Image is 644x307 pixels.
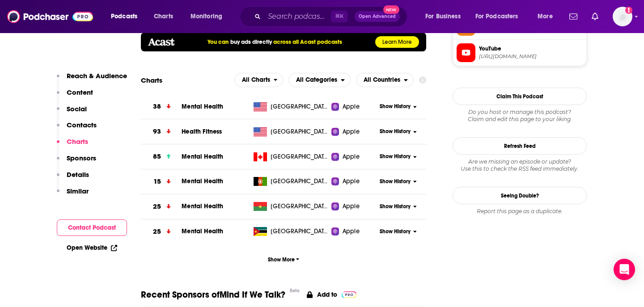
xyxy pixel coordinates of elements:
[359,14,396,19] span: Open Advanced
[57,137,88,154] button: Charts
[343,202,360,211] span: Apple
[613,7,632,26] span: Logged in as wondermedianetwork
[67,154,96,162] p: Sponsors
[343,152,360,161] span: Apple
[271,177,329,186] span: Afghanistan
[141,194,182,219] a: 25
[383,5,399,14] span: New
[57,219,127,236] button: Contact Podcast
[453,187,587,204] a: Seeing Double?
[331,177,377,186] a: Apple
[182,128,222,135] a: Health Fitness
[380,153,411,160] span: Show History
[453,158,587,172] div: Are we missing an episode or update? Use this to check the RSS feed immediately.
[67,170,89,179] p: Details
[153,101,161,112] h3: 38
[268,257,300,263] span: Show More
[182,202,223,210] a: Mental Health
[141,169,182,194] a: 15
[141,94,182,119] a: 38
[271,227,329,236] span: Mozambique
[67,137,88,146] p: Charts
[453,109,587,123] div: Claim and edit this page to your liking.
[184,9,234,24] button: open menu
[343,227,360,236] span: Apple
[377,153,420,160] button: Show History
[331,102,377,111] a: Apple
[182,103,223,110] a: Mental Health
[479,45,583,53] span: YouTube
[153,126,161,137] h3: 93
[377,203,420,210] button: Show History
[453,137,587,155] button: Refresh Feed
[250,177,332,186] a: [GEOGRAPHIC_DATA]
[153,151,161,162] h3: 85
[475,10,518,23] span: For Podcasters
[331,11,347,22] span: ⌘ K
[377,128,420,135] button: Show History
[111,10,137,23] span: Podcasts
[250,202,332,211] a: [GEOGRAPHIC_DATA]
[182,153,223,160] a: Mental Health
[290,288,300,294] div: Beta
[613,7,632,26] button: Show profile menu
[419,9,472,24] button: open menu
[377,228,420,236] button: Show History
[182,177,223,185] a: Mental Health
[377,103,420,110] button: Show History
[331,202,377,211] a: Apple
[182,227,223,235] span: Mental Health
[208,38,342,46] h5: You can across all Acast podcasts
[57,187,89,203] button: Similar
[153,202,161,212] h3: 25
[331,227,377,236] a: Apple
[57,88,93,105] button: Content
[588,9,602,24] a: Show notifications dropdown
[234,73,284,87] h2: Platforms
[288,73,351,87] h2: Categories
[380,103,411,110] span: Show History
[288,73,351,87] button: open menu
[141,219,182,244] a: 25
[271,102,329,111] span: United States
[57,170,89,187] button: Details
[479,53,583,60] span: https://www.youtube.com/@BetterHelp
[271,202,329,211] span: Burkina Faso
[250,227,332,236] a: [GEOGRAPHIC_DATA]
[141,76,162,84] h2: Charts
[342,291,356,298] img: Pro Logo
[375,36,419,48] a: Learn More
[566,9,581,24] a: Show notifications dropdown
[57,71,127,88] button: Reach & Audience
[153,177,161,187] h3: 15
[57,121,97,137] button: Contacts
[67,88,93,97] p: Content
[453,208,587,215] div: Report this page as a duplicate.
[242,77,270,83] span: All Charts
[425,10,461,23] span: For Business
[271,152,329,161] span: Canada
[148,9,178,24] a: Charts
[271,127,329,136] span: United States
[148,38,174,46] img: acastlogo
[67,187,89,195] p: Similar
[380,228,411,236] span: Show History
[234,73,284,87] button: open menu
[248,6,416,27] div: Search podcasts, credits, & more...
[380,203,411,210] span: Show History
[141,144,182,169] a: 85
[7,8,93,25] img: Podchaser - Follow, Share and Rate Podcasts
[67,121,97,129] p: Contacts
[250,102,332,111] a: [GEOGRAPHIC_DATA]
[141,119,182,144] a: 93
[355,11,400,22] button: Open AdvancedNew
[356,73,414,87] h2: Countries
[105,9,149,24] button: open menu
[67,105,87,113] p: Social
[457,43,583,62] a: YouTube[URL][DOMAIN_NAME]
